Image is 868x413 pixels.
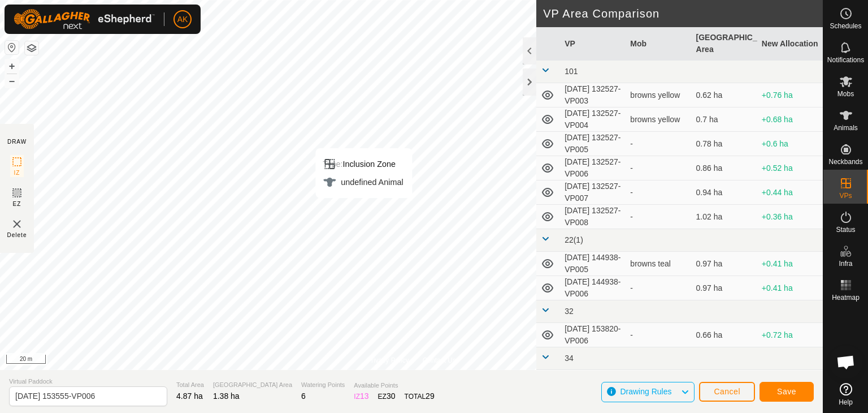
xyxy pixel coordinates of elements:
span: Save [777,387,796,396]
td: 0.86 ha [692,156,757,180]
td: 0.97 ha [692,276,757,300]
div: Open chat [829,345,863,379]
div: TOTAL [405,390,435,402]
td: +0.36 ha [757,205,823,229]
span: 29 [426,392,435,401]
button: + [5,59,19,73]
td: +0.44 ha [757,180,823,205]
img: VP [10,217,24,231]
td: +0.75 ha [757,370,823,394]
td: +0.6 ha [757,132,823,156]
span: 13 [360,392,369,401]
td: +0.41 ha [757,276,823,300]
button: Save [759,382,814,402]
td: 0.94 ha [692,180,757,205]
span: Notifications [827,57,864,63]
span: Neckbands [828,158,862,165]
span: Watering Points [301,380,345,390]
td: 1.02 ha [692,205,757,229]
div: Inclusion Zone [323,157,403,171]
span: Help [839,399,853,406]
span: 30 [387,392,396,401]
button: Cancel [699,382,755,402]
div: IZ [354,390,368,402]
td: +0.68 ha [757,107,823,132]
td: [DATE] 132527-VP004 [560,107,626,132]
td: +0.41 ha [757,252,823,276]
span: Mobs [837,91,854,97]
td: 0.62 ha [692,83,757,107]
span: Schedules [830,23,861,29]
td: [DATE] 144938-VP006 [560,276,626,300]
td: 0.7 ha [692,107,757,132]
span: 4.87 ha [176,392,203,401]
td: +0.76 ha [757,83,823,107]
a: Privacy Policy [367,355,409,365]
span: Available Points [354,381,434,390]
td: 0.63 ha [692,370,757,394]
td: +0.72 ha [757,323,823,347]
span: Drawing Rules [620,387,671,396]
button: Map Layers [25,41,38,55]
div: browns teal [630,258,687,270]
h2: VP Area Comparison [543,7,823,20]
div: browns yellow [630,114,687,126]
span: Total Area [176,380,204,390]
span: 32 [565,307,574,316]
span: Delete [7,231,27,239]
th: New Allocation [757,27,823,61]
td: [DATE] 153820-VP004 [560,370,626,394]
span: Heatmap [832,294,860,301]
span: [GEOGRAPHIC_DATA] Area [213,380,292,390]
a: Help [823,378,868,410]
div: DRAW [7,137,27,146]
th: VP [560,27,626,61]
div: browns yellow [630,89,687,101]
td: [DATE] 132527-VP007 [560,180,626,205]
div: - [630,162,687,174]
button: Reset Map [5,41,19,54]
th: Mob [626,27,691,61]
div: - [630,282,687,294]
button: – [5,74,19,88]
div: undefined Animal [323,175,403,189]
td: [DATE] 153820-VP006 [560,323,626,347]
td: +0.52 ha [757,156,823,180]
span: EZ [13,200,21,208]
span: Status [836,226,855,233]
div: - [630,329,687,341]
div: EZ [378,390,396,402]
span: Infra [839,260,852,267]
div: - [630,211,687,223]
td: 0.78 ha [692,132,757,156]
span: Animals [834,124,858,131]
span: Cancel [714,387,740,396]
img: Gallagher Logo [14,9,155,29]
td: [DATE] 132527-VP005 [560,132,626,156]
div: - [630,187,687,199]
td: [DATE] 144938-VP005 [560,252,626,276]
span: 1.38 ha [213,392,240,401]
a: Contact Us [423,355,456,365]
span: AK [177,14,188,25]
span: 101 [565,67,578,76]
td: 0.97 ha [692,252,757,276]
span: IZ [14,169,20,177]
span: 6 [301,392,306,401]
th: [GEOGRAPHIC_DATA] Area [692,27,757,61]
span: VPs [839,192,852,199]
td: [DATE] 132527-VP006 [560,156,626,180]
span: 34 [565,354,574,363]
td: [DATE] 132527-VP008 [560,205,626,229]
div: - [630,138,687,150]
td: 0.66 ha [692,323,757,347]
td: [DATE] 132527-VP003 [560,83,626,107]
span: Virtual Paddock [9,377,167,386]
span: 22(1) [565,235,583,244]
